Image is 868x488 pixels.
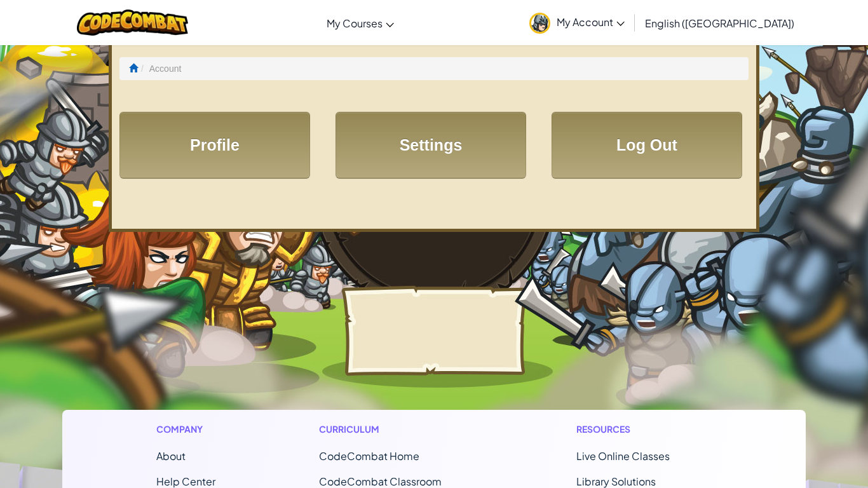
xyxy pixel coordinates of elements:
[523,3,631,43] a: My Account
[319,449,419,463] span: CodeCombat Home
[319,423,473,436] h1: Curriculum
[576,475,656,488] a: Library Solutions
[119,112,310,179] a: Profile
[77,10,188,36] img: CodeCombat logo
[529,13,550,34] img: avatar
[156,475,215,488] a: Help Center
[576,449,670,463] a: Live Online Classes
[319,475,442,488] a: CodeCombat Classroom
[327,17,383,30] span: My Courses
[557,15,625,29] span: My Account
[320,6,400,40] a: My Courses
[639,6,801,40] a: English ([GEOGRAPHIC_DATA])
[576,423,712,436] h1: Resources
[156,423,215,436] h1: Company
[552,112,742,179] a: Log Out
[645,17,794,30] span: English ([GEOGRAPHIC_DATA])
[336,112,526,179] a: Settings
[138,62,181,75] li: Account
[156,449,186,463] a: About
